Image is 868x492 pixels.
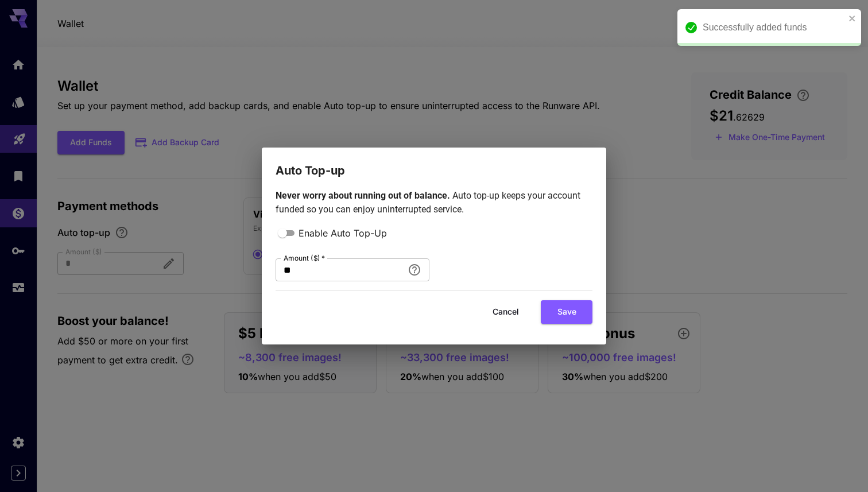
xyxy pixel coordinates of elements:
div: Successfully added funds [703,21,845,34]
button: Save [541,300,592,324]
h2: Auto Top-up [262,148,606,180]
p: Auto top-up keeps your account funded so you can enjoy uninterrupted service. [276,189,592,216]
span: Enable Auto Top-Up [299,226,387,240]
button: Cancel [480,300,532,324]
button: close [848,14,857,23]
span: Never worry about running out of balance. [276,190,452,201]
label: Amount ($) [284,253,325,263]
